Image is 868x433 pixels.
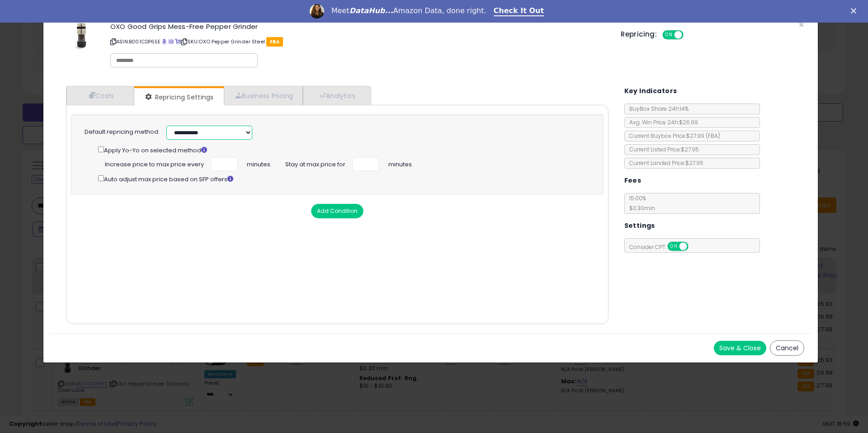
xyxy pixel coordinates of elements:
h3: OXO Good Grips Mess-Free Pepper Grinder [110,23,607,30]
i: DataHub... [349,6,393,15]
a: Analytics [303,86,370,105]
a: Check It Out [494,6,544,16]
img: 41EZXfqi2AL._SL60_.jpg [67,23,94,50]
p: ASIN: B001CDP6EE | SKU: OXO Pepper Grinder Steel [110,34,607,49]
span: $0.30 min [625,204,655,212]
span: Current Landed Price: $27.95 [625,159,703,167]
h5: Key Indicators [624,85,677,97]
h5: Settings [624,220,655,231]
span: × [798,18,804,31]
span: Consider CPT: [625,243,700,251]
span: Avg. Win Price 24h: $26.99 [625,118,698,126]
a: BuyBox page [162,38,167,45]
span: Current Buybox Price: [625,132,720,140]
span: minutes. [247,157,272,169]
span: ON [668,243,679,250]
a: Business Pricing [224,86,303,105]
button: Add Condition [311,204,363,218]
span: OFF [687,243,701,250]
span: OFF [682,31,697,39]
span: minutes. [388,157,413,169]
img: Profile image for Georgie [310,4,324,19]
button: Cancel [770,340,804,356]
a: Costs [66,86,134,105]
span: BuyBox Share 24h: 14% [625,105,689,113]
label: Default repricing method: [85,128,160,136]
div: Meet Amazon Data, done right. [331,6,486,15]
span: $27.99 [686,132,720,140]
span: ON [663,31,675,39]
button: Save & Close [714,341,766,355]
span: ( FBA ) [706,132,720,140]
a: Your listing only [175,38,180,45]
h5: Repricing: [621,31,657,38]
a: All offer listings [169,38,174,45]
a: Repricing Settings [134,88,223,106]
span: 15.00 % [625,194,655,212]
span: Increase price to max price every [105,157,204,169]
span: Current Listed Price: $27.95 [625,146,699,153]
div: Auto adjust max price based on SFP offers [98,174,589,184]
span: Stay at max price for [285,157,345,169]
span: FBA [266,37,283,47]
div: Close [851,8,860,14]
h5: Fees [624,175,642,186]
div: Apply Yo-Yo on selected method [98,145,589,155]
